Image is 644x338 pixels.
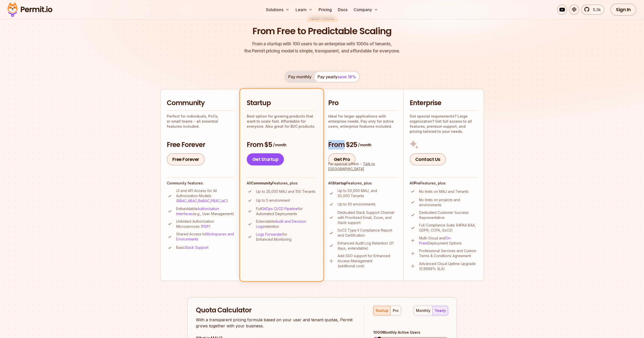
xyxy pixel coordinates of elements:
[328,114,397,129] p: Ideal for larger applications with enterprise needs. Pay only for active users, enterprise featur...
[256,206,317,216] p: Full for Automated Deployments
[247,181,317,186] h4: All Features, plus:
[167,114,235,129] p: Perfect for individuals, PoCs, or small teams - all essential features included.
[253,25,391,37] h1: From Free to Predictable Scaling
[177,199,187,203] a: RBAC
[247,140,317,149] h3: From $5
[414,181,420,185] strong: Pro
[338,210,397,225] p: Dedicated Slack Support Channel with Prioritized Email, Zoom, and Slack support
[338,228,397,238] p: SoC2 Type II Compliance Report and Certification
[419,248,477,258] p: Professional Services and Custom Terms & Conditions Agreement
[202,224,209,229] a: PDP
[256,198,290,203] p: Up to 5 environment
[167,99,235,108] h2: Community
[256,219,306,229] a: Audit and Decision Logs
[247,153,284,165] a: Get Startup
[328,140,397,149] h3: From $25
[419,189,469,194] p: No limits on MAU and Tenants
[328,99,397,108] h2: Pro
[328,153,356,165] a: Get Pro
[198,199,210,203] a: ReBAC
[410,99,477,108] h2: Enterprise
[419,236,452,245] a: On-Prem
[338,253,397,269] p: Add SSO support for Enhanced Access Management (additional cost)
[294,5,315,15] button: Learn
[328,181,397,186] h4: All Features, plus:
[5,1,55,18] img: Permit logo
[211,199,220,203] a: PBAC
[338,241,397,251] p: Enhanced Audit Log Retention (21 days, extendable)
[256,232,317,242] p: for Enhanced Monitoring
[419,261,477,271] p: Advanced Cloud Uptime Upgrade (0.9999% SLA)
[188,199,197,203] a: ABAC
[416,308,430,313] div: monthly
[328,161,397,172] div: For special offers -
[273,142,286,147] span: / month
[244,40,400,47] span: From a startup with 100 users to an enterprise with 1000s of tenants,
[247,114,317,129] p: Best option for growing products that want to scale fast. Affordable for everyone. Also great for...
[373,330,448,335] div: 1000 Monthly Active Users
[176,206,235,216] p: Embeddable (e.g., User Management)
[167,140,235,149] h3: Free Forever
[333,181,346,185] strong: Startup
[419,210,477,220] p: Dedicated Customer Success Representative
[410,114,477,134] p: Got special requirements? Large organization? Get full access to all features, premium support, a...
[176,188,235,203] p: UI and API Access for All Authorization Models ( , , , , )
[581,5,604,15] a: 5.3k
[176,232,235,242] p: Shared Access to
[244,40,400,54] p: the Permit pricing model is simple, transparent, and affordable for everyone.
[196,306,355,315] h2: Quota Calculator
[196,317,355,329] p: With a transparent pricing formula based on your user and tenant quotas, Permit grows together wi...
[256,232,282,236] a: Logs Forwarder
[338,202,376,207] p: Up to 50 environments
[176,206,219,216] a: Authorization Interfaces
[336,5,349,15] a: Docs
[419,236,477,246] p: Multi-Cloud and Deployment Options
[338,188,397,198] p: Up to 50,000 MAU, and 20,000 Tenants
[167,181,235,186] h4: Community features:
[410,181,477,186] h4: All Features, plus:
[410,153,446,165] a: Contact Us
[351,5,380,15] button: Company
[176,219,235,229] p: Unlimited Authorization Microservices ( )
[419,223,477,233] p: Full Compliance Suite (HIPAA BAA, GDPR, CCPA, SoC2)
[167,153,205,165] a: Free Forever
[176,245,209,250] p: Basic
[185,245,209,250] a: Slack Support
[610,4,636,16] a: Sign In
[247,99,317,108] h2: Startup
[590,7,601,13] span: 5.3k
[256,219,317,229] p: Extendable retention
[285,72,315,82] button: Pay monthly
[358,142,371,147] span: / month
[393,308,399,313] div: pro
[251,181,272,185] strong: Community
[221,199,226,203] a: IaC
[256,189,316,194] p: Up to 25,000 MAU and 100 Tenants
[419,197,477,208] p: No limits on projects and environments
[262,206,298,211] a: GitOps CI/CD Pipeline
[317,5,334,15] a: Pricing
[264,5,292,15] button: Solutions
